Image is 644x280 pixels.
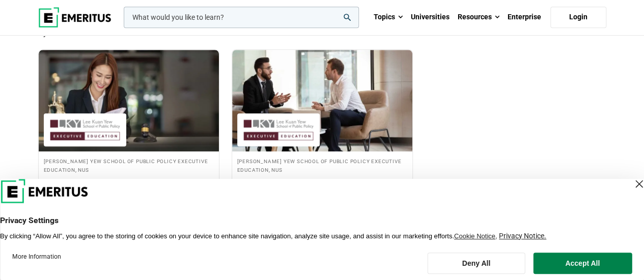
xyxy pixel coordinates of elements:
[49,118,121,141] img: Lee Kuan Yew School of Public Policy Executive Education, NUS
[232,50,412,224] a: Leadership Course by Lee Kuan Yew School of Public Policy Executive Education, NUS - September 30...
[39,50,219,224] a: Strategy and Innovation Course by Lee Kuan Yew School of Public Policy Executive Education, NUS -...
[242,118,315,141] img: Lee Kuan Yew School of Public Policy Executive Education, NUS
[124,7,359,28] input: woocommerce-product-search-field-0
[44,157,214,174] h4: [PERSON_NAME] Yew School of Public Policy Executive Education, NUS
[550,7,606,28] a: Login
[232,50,412,151] img: Negotiation Strategies for Success | Online Leadership Course
[39,50,219,151] img: Public Policy with AI | Online Strategy and Innovation Course
[237,157,407,174] h4: [PERSON_NAME] Yew School of Public Policy Executive Education, NUS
